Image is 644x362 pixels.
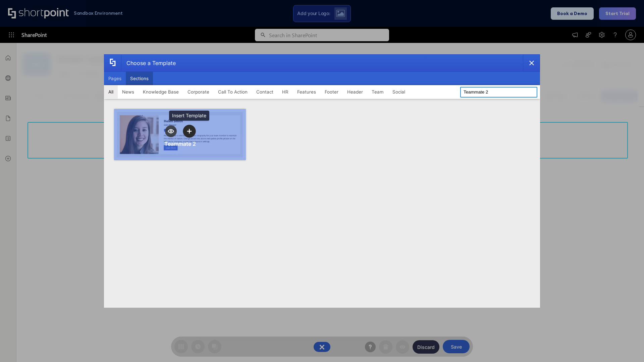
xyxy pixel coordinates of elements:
[126,72,153,85] button: Sections
[388,85,410,99] button: Social
[278,85,293,99] button: HR
[610,330,644,362] iframe: Chat Widget
[252,85,278,99] button: Contact
[118,85,139,99] button: News
[139,85,183,99] button: Knowledge Base
[214,85,252,99] button: Call To Action
[104,72,126,85] button: Pages
[320,85,343,99] button: Footer
[460,87,537,98] input: Search
[164,140,196,147] div: Teammate 2
[367,85,388,99] button: Team
[104,54,540,308] div: template selector
[104,85,118,99] button: All
[183,85,214,99] button: Corporate
[121,55,176,71] div: Choose a Template
[343,85,367,99] button: Header
[293,85,320,99] button: Features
